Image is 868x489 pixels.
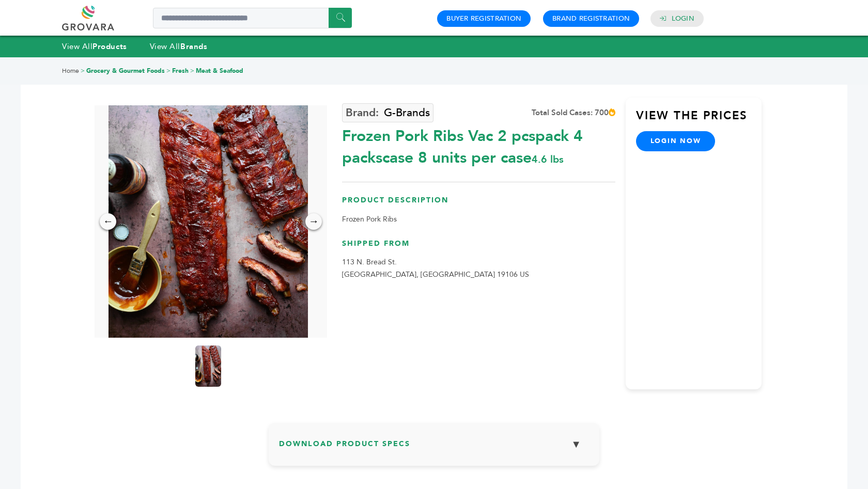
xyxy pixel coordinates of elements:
[305,213,322,230] div: →
[62,41,127,52] a: View AllProducts
[672,14,694,23] a: Login
[446,14,521,23] a: Buyer Registration
[196,67,243,75] a: Meat & Seafood
[153,8,352,28] input: Search a product or brand...
[172,67,189,75] a: Fresh
[195,345,221,387] img: Frozen Pork Ribs, Vac, 2 pcs/pack & 4 packs/case 8 units per case 4.6 lbs
[100,213,116,230] div: ←
[552,14,630,23] a: Brand Registration
[180,41,207,52] strong: Brands
[190,67,194,75] span: >
[86,67,165,75] a: Grocery & Gourmet Foods
[279,433,589,463] h3: Download Product Specs
[342,120,615,169] div: Frozen Pork Ribs Vac 2 pcspack 4 packscase 8 units per case
[532,107,615,118] div: Total Sold Cases: 700
[342,239,615,257] h3: Shipped From
[636,108,762,132] h3: View the Prices
[109,105,308,338] img: Frozen Pork Ribs, Vac, 2 pcs/pack & 4 packs/case 8 units per case 4.6 lbs
[342,195,615,213] h3: Product Description
[636,131,716,151] a: login now
[166,67,171,75] span: >
[532,152,564,166] span: 4.6 lbs
[342,213,615,226] p: Frozen Pork Ribs
[92,41,127,52] strong: Products
[342,103,433,122] a: G-Brands
[81,67,85,75] span: >
[342,256,615,281] p: 113 N. Bread St. [GEOGRAPHIC_DATA], [GEOGRAPHIC_DATA] 19106 US
[563,433,589,455] button: ▼
[150,41,208,52] a: View AllBrands
[62,67,79,75] a: Home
